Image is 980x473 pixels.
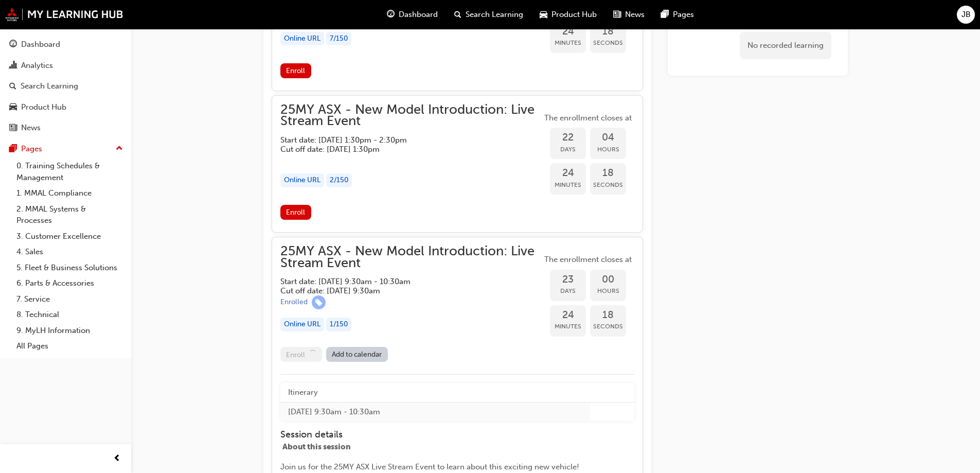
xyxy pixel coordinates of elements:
span: news-icon [613,8,621,21]
span: Days [550,285,586,297]
button: JB [957,6,975,24]
span: 18 [590,309,626,321]
a: 4. Sales [12,244,127,260]
button: DashboardAnalyticsSearch LearningProduct HubNews [4,33,127,139]
span: pages-icon [9,145,17,154]
a: 3. Customer Excellence [12,229,127,244]
span: JB [961,9,971,21]
a: Analytics [4,56,127,75]
span: 18 [590,167,626,179]
a: 8. Technical [12,307,127,323]
div: 2 / 150 [326,173,352,187]
a: Add to calendar [326,347,388,362]
div: Online URL [280,173,324,187]
span: 18 [590,26,626,38]
span: guage-icon [387,8,395,21]
a: 9. MyLH Information [12,323,127,339]
span: News [625,9,645,21]
span: 22 [550,132,586,144]
h5: Start date: [DATE] 9:30am - 10:30am [280,277,525,286]
span: 24 [550,26,586,38]
span: 23 [550,274,586,286]
a: guage-iconDashboard [379,4,446,25]
span: Join us for the 25MY ASX Live Stream Event to learn about this exciting new vehicle! [280,462,579,471]
a: 5. Fleet & Business Solutions [12,260,127,276]
a: search-iconSearch Learning [446,4,531,25]
span: Seconds [590,179,626,191]
h4: Session details [280,429,615,441]
div: Search Learning [21,80,78,92]
a: Product Hub [4,98,127,117]
td: [DATE] 9:30am - 10:30am [280,402,590,421]
span: chart-icon [9,61,17,71]
div: No recorded learning [740,32,831,59]
span: search-icon [454,8,461,21]
div: Product Hub [21,101,66,113]
span: learningRecordVerb_ENROLL-icon [312,295,326,309]
a: News [4,118,127,137]
span: Seconds [590,321,626,332]
a: 7. Service [12,291,127,307]
span: Enroll [286,208,305,217]
div: Online URL [280,318,324,331]
span: 25MY ASX - New Model Introduction: Live Stream Event [280,246,542,269]
span: The enrollment closes at [542,112,634,124]
a: All Pages [12,338,127,354]
span: 24 [550,167,586,179]
button: 25MY ASX - New Model Introduction: Live Stream EventStart date: [DATE] 9:30am - 10:30am Cut off d... [280,246,634,366]
div: 7 / 150 [326,32,351,46]
span: search-icon [9,82,16,91]
div: Enrolled [280,297,308,307]
a: Search Learning [4,77,127,96]
span: Enroll [286,350,305,359]
span: up-icon [116,142,123,155]
span: car-icon [9,103,17,112]
span: Product Hub [551,9,597,21]
a: 6. Parts & Accessories [12,275,127,291]
span: 25MY ASX - New Model Introduction: Live Stream Event [280,104,542,127]
a: news-iconNews [605,4,653,25]
a: pages-iconPages [653,4,702,25]
span: Minutes [550,179,586,191]
span: The enrollment closes at [542,254,634,266]
button: Enroll [280,205,311,220]
span: car-icon [540,8,547,21]
span: Hours [590,285,626,297]
a: 0. Training Schedules & Management [12,158,127,185]
span: prev-icon [113,452,121,465]
span: news-icon [9,124,17,133]
a: car-iconProduct Hub [531,4,605,25]
th: Itinerary [280,383,590,402]
span: Enroll [286,66,305,75]
div: Pages [21,143,42,155]
div: News [21,122,41,134]
span: Pages [673,9,694,21]
span: Seconds [590,37,626,49]
button: Pages [4,139,127,159]
span: Minutes [550,321,586,332]
span: Minutes [550,37,586,49]
span: About this session [282,442,351,451]
span: 24 [550,309,586,321]
span: pages-icon [661,8,669,21]
div: Dashboard [21,39,60,50]
span: guage-icon [9,40,17,49]
span: Days [550,144,586,155]
span: Search Learning [466,9,523,21]
div: Online URL [280,32,324,46]
img: mmal [5,8,123,21]
h5: Cut off date: [DATE] 1:30pm [280,145,525,154]
button: 25MY ASX - New Model Introduction: Live Stream EventStart date: [DATE] 1:30pm - 2:30pm Cut off da... [280,104,634,224]
span: 04 [590,132,626,144]
a: 1. MMAL Compliance [12,185,127,201]
a: 2. MMAL Systems & Processes [12,201,127,229]
button: Enroll [280,63,311,78]
span: Dashboard [399,9,438,21]
span: Hours [590,144,626,155]
div: Analytics [21,60,53,72]
h5: Cut off date: [DATE] 9:30am [280,286,525,295]
a: Dashboard [4,35,127,54]
button: Enroll [280,347,322,362]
